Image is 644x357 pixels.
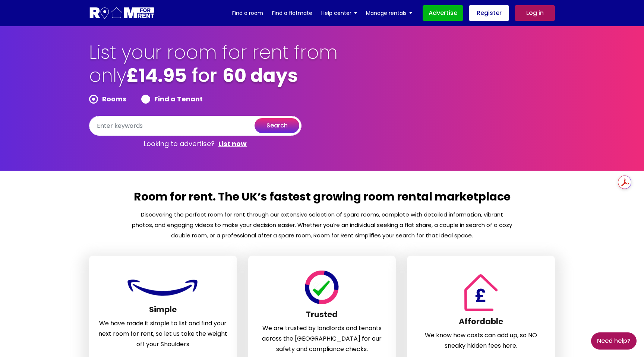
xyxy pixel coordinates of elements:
[126,276,200,299] img: Room For Rent
[303,271,340,304] img: Room For Rent
[423,5,463,21] a: Advertise
[255,118,299,133] button: search
[131,209,513,241] p: Discovering the perfect room for rent through our extensive selection of spare rooms, complete wi...
[222,62,298,89] b: 60 days
[98,318,228,350] p: We have made it simple to list and find your next room for rent, so let us take the weight off yo...
[89,6,155,20] img: Logo for Room for Rent, featuring a welcoming design with a house icon and modern typography
[98,305,228,318] h3: Simple
[131,189,513,209] h2: Room for rent. The UK’s fastest growing room rental marketplace
[218,139,247,148] a: List now
[89,116,302,136] input: Enter keywords
[232,7,263,19] a: Find a room
[89,95,126,104] label: Rooms
[192,62,217,89] span: for
[416,317,546,330] h3: Affordable
[89,41,339,95] h1: List your room for rent from only
[89,136,302,152] p: Looking to advertise?
[461,274,501,311] img: Room For Rent
[469,5,509,21] a: Register
[366,7,412,19] a: Manage rentals
[515,5,555,21] a: Log in
[321,7,357,19] a: Help center
[258,323,387,354] p: We are trusted by landlords and tenants across the [GEOGRAPHIC_DATA] for our safety and complianc...
[272,7,312,19] a: Find a flatmate
[591,332,637,350] a: Need Help?
[258,310,387,323] h3: Trusted
[141,95,203,104] label: Find a Tenant
[126,62,187,89] b: £14.95
[416,330,546,351] p: We know how costs can add up, so NO sneaky hidden fees here.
